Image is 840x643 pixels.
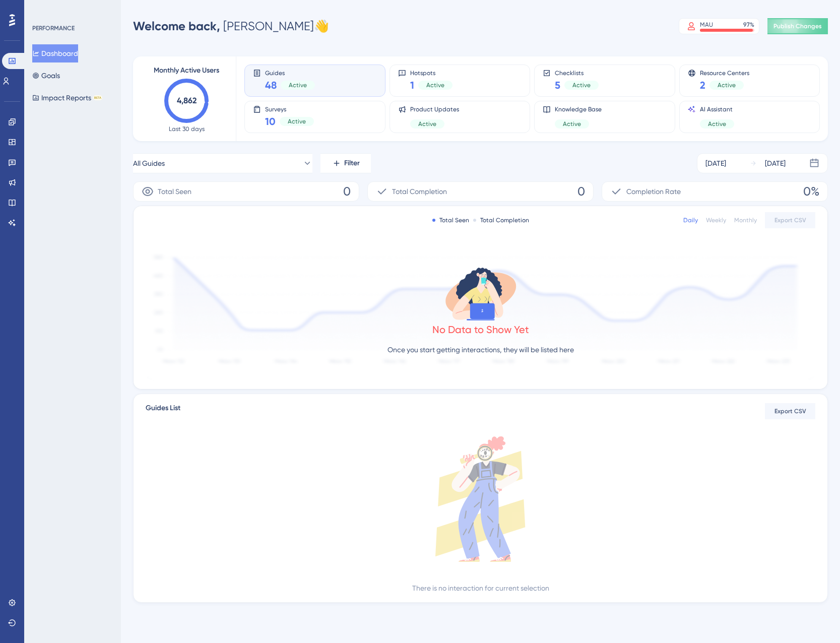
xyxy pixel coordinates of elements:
[765,212,815,228] button: Export CSV
[473,216,529,224] div: Total Completion
[133,153,312,173] button: All Guides
[706,216,726,224] div: Weekly
[410,78,414,92] span: 1
[432,216,469,224] div: Total Seen
[700,21,713,29] div: MAU
[32,24,75,32] div: PERFORMANCE
[320,153,371,173] button: Filter
[32,89,102,107] button: Impact ReportsBETA
[765,157,786,169] div: [DATE]
[572,81,591,89] span: Active
[432,323,529,337] div: No Data to Show Yet
[734,216,757,224] div: Monthly
[93,95,102,100] div: BETA
[158,185,191,198] span: Total Seen
[387,344,574,356] p: Once you start getting interactions, they will be listed here
[410,69,453,76] span: Hotspots
[683,216,698,224] div: Daily
[555,78,560,92] span: 5
[265,105,314,112] span: Surveys
[265,114,276,128] span: 10
[705,157,726,169] div: [DATE]
[765,403,815,419] button: Export CSV
[700,105,734,113] span: AI Assistant
[154,65,219,77] span: Monthly Active Users
[773,22,822,30] span: Publish Changes
[418,120,436,128] span: Active
[774,216,806,224] span: Export CSV
[700,69,749,76] span: Resource Centers
[177,96,197,105] text: 4,862
[265,69,315,76] span: Guides
[555,105,602,113] span: Knowledge Base
[555,69,599,76] span: Checklists
[133,157,165,169] span: All Guides
[708,120,726,128] span: Active
[265,78,277,92] span: 48
[577,183,585,200] span: 0
[718,81,736,89] span: Active
[32,67,60,85] button: Goals
[392,185,447,198] span: Total Completion
[412,582,549,594] div: There is no interaction for current selection
[767,18,828,34] button: Publish Changes
[133,18,329,34] div: [PERSON_NAME] 👋
[743,21,754,29] div: 97 %
[563,120,581,128] span: Active
[32,44,78,62] button: Dashboard
[288,117,306,125] span: Active
[169,125,205,133] span: Last 30 days
[626,185,681,198] span: Completion Rate
[774,407,806,415] span: Export CSV
[289,81,307,89] span: Active
[410,105,459,113] span: Product Updates
[343,183,351,200] span: 0
[426,81,444,89] span: Active
[146,402,180,420] span: Guides List
[133,19,220,33] span: Welcome back,
[700,78,705,92] span: 2
[344,157,360,169] span: Filter
[803,183,819,200] span: 0%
